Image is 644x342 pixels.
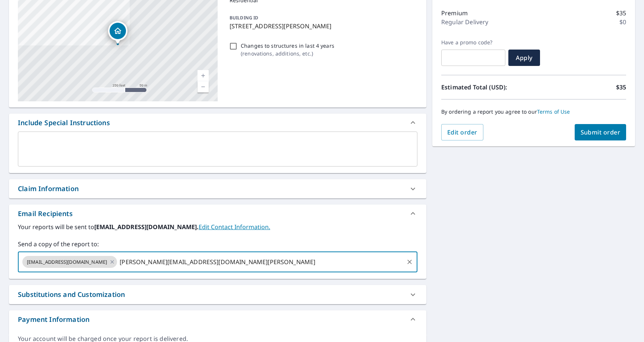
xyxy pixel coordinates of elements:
[22,259,111,266] span: [EMAIL_ADDRESS][DOMAIN_NAME]
[230,22,414,31] p: [STREET_ADDRESS][PERSON_NAME]
[9,114,426,132] div: Include Special Instructions
[9,179,426,198] div: Claim Information
[198,81,209,92] a: Current Level 17, Zoom Out
[537,108,570,115] a: Terms of Use
[18,184,79,194] div: Claim Information
[241,50,334,57] p: ( renovations, additions, etc. )
[9,205,426,222] div: Email Recipients
[18,240,417,248] label: Send a copy of the report to:
[198,70,209,81] a: Current Level 17, Zoom In
[199,223,270,231] a: EditContactInfo
[514,54,534,62] span: Apply
[441,124,483,140] button: Edit order
[108,21,127,44] div: Dropped pin, building 1, Residential property, 35459 Pierce St Richmond, MI 48062
[447,128,477,136] span: Edit order
[18,118,110,128] div: Include Special Instructions
[616,83,626,92] p: $35
[9,285,426,304] div: Substitutions and Customization
[94,223,199,231] b: [EMAIL_ADDRESS][DOMAIN_NAME].
[581,128,621,136] span: Submit order
[241,42,334,50] p: Changes to structures in last 4 years
[441,39,505,46] label: Have a promo code?
[508,50,540,66] button: Apply
[441,108,626,115] p: By ordering a report you agree to our
[18,209,73,219] div: Email Recipients
[18,314,89,324] div: Payment Information
[404,257,415,267] button: Clear
[619,18,626,26] p: $0
[18,289,125,300] div: Substitutions and Customization
[9,310,426,328] div: Payment Information
[18,222,417,231] label: Your reports will be sent to
[441,83,534,92] p: Estimated Total (USD):
[441,18,488,26] p: Regular Delivery
[22,256,117,268] div: [EMAIL_ADDRESS][DOMAIN_NAME]
[441,9,468,18] p: Premium
[230,15,258,21] p: BUILDING ID
[616,9,626,18] p: $35
[575,124,626,140] button: Submit order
